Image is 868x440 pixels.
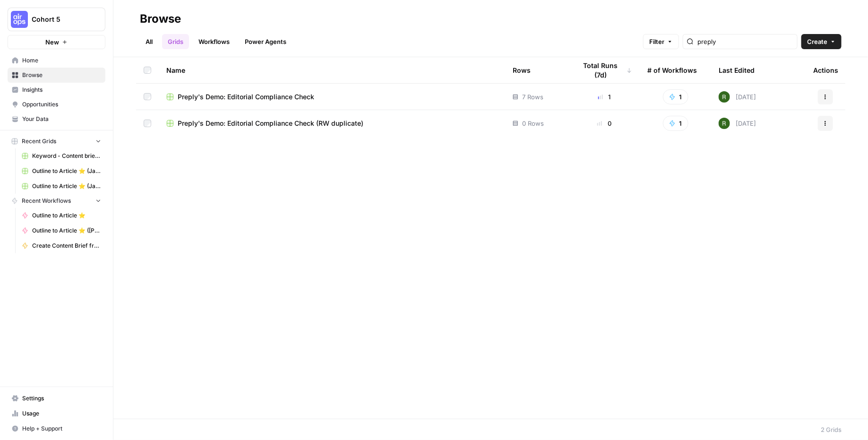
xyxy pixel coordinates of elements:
span: New [45,37,59,47]
span: Outline to Article ⭐️ [32,211,101,220]
span: Your Data [22,115,101,123]
span: Preply's Demo: Editorial Compliance Check (RW duplicate) [178,119,363,128]
a: Your Data [8,112,105,127]
button: Recent Workflows [8,194,105,208]
div: [DATE] [719,91,756,103]
a: Home [8,53,105,68]
a: All [140,34,158,49]
a: Outline to Article ⭐️ (Jaione) Grid [17,164,105,179]
a: Outline to Article ⭐️ ([PERSON_NAME]) [17,223,105,238]
span: Preply's Demo: Editorial Compliance Check [178,92,314,102]
button: Create [801,34,842,49]
span: Settings [22,394,101,403]
div: Actions [813,57,838,83]
span: Help + Support [22,424,101,433]
button: Workspace: Cohort 5 [8,8,105,31]
a: Settings [8,391,105,406]
a: Usage [8,406,105,421]
span: Insights [22,86,101,94]
span: Recent Workflows [22,197,71,205]
span: Opportunities [22,100,101,109]
span: Home [22,56,101,65]
div: Browse [140,11,181,26]
img: e8w4pz3lxmrlyw9sq3pq0i0oe7m2 [719,118,730,129]
span: Recent Grids [22,137,56,146]
button: New [8,35,105,49]
div: # of Workflows [647,57,697,83]
img: e8w4pz3lxmrlyw9sq3pq0i0oe7m2 [719,91,730,103]
span: Outline to Article ⭐️ ([PERSON_NAME]) [32,226,101,235]
img: Cohort 5 Logo [11,11,28,28]
a: Opportunities [8,97,105,112]
span: Filter [649,37,664,46]
button: Recent Grids [8,134,105,148]
span: Usage [22,409,101,418]
span: Browse [22,71,101,79]
span: Create [807,37,827,46]
a: Grids [162,34,189,49]
div: [DATE] [719,118,756,129]
input: Search [697,37,793,46]
span: Outline to Article ⭐️ (Jaione) Grid [32,167,101,175]
button: Filter [643,34,679,49]
button: 1 [663,89,688,104]
div: 1 [576,92,632,102]
a: Create Content Brief from Keyword (Jaione) [17,238,105,253]
a: Browse [8,68,105,83]
span: 0 Rows [522,119,544,128]
button: 1 [663,116,688,131]
span: Cohort 5 [32,15,89,24]
span: Create Content Brief from Keyword (Jaione) [32,242,101,250]
div: Name [166,57,498,83]
span: Keyword - Content brief - Article (Airops builders) - [PERSON_NAME] [32,152,101,160]
a: Preply's Demo: Editorial Compliance Check [166,92,498,102]
a: Workflows [193,34,235,49]
div: Rows [513,57,531,83]
div: Last Edited [719,57,755,83]
a: Outline to Article ⭐️ [17,208,105,223]
div: 2 Grids [821,425,842,434]
button: Help + Support [8,421,105,436]
span: Outline to Article ⭐️ (Jaione) Grid (1) [32,182,101,190]
a: Insights [8,82,105,97]
div: Total Runs (7d) [576,57,632,83]
div: 0 [576,119,632,128]
span: 7 Rows [522,92,543,102]
a: Keyword - Content brief - Article (Airops builders) - [PERSON_NAME] [17,148,105,164]
a: Preply's Demo: Editorial Compliance Check (RW duplicate) [166,119,498,128]
a: Power Agents [239,34,292,49]
a: Outline to Article ⭐️ (Jaione) Grid (1) [17,179,105,194]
